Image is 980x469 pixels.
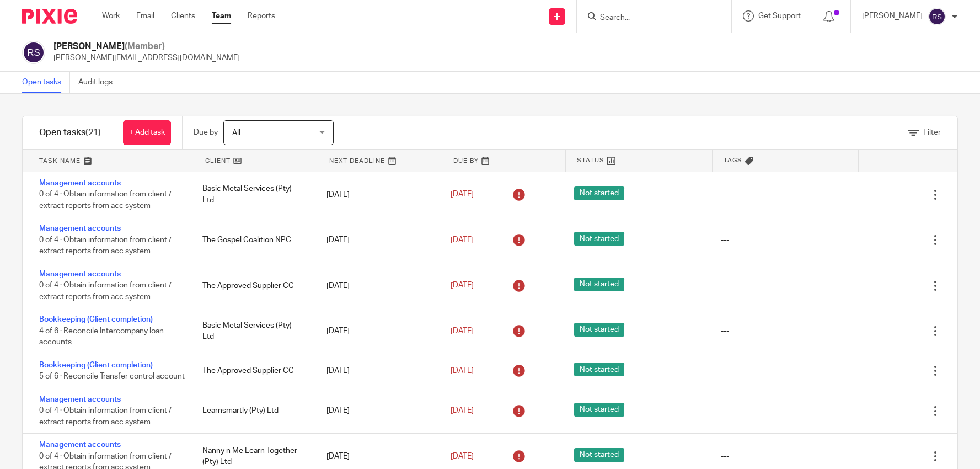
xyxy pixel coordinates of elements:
span: [DATE] [451,452,474,460]
span: Get Support [758,12,801,20]
a: Reports [248,10,275,22]
input: Search [599,13,698,23]
span: Filter [923,129,941,136]
div: Basic Metal Services (Pty) Ltd [191,178,315,211]
div: [DATE] [315,275,440,297]
div: --- [721,326,729,337]
span: Not started [574,186,624,200]
a: Management accounts [39,225,121,232]
a: Bookkeeping (Client completion) [39,316,153,323]
span: Tags [724,156,742,165]
span: Not started [574,232,624,246]
p: [PERSON_NAME][EMAIL_ADDRESS][DOMAIN_NAME] [53,52,240,63]
div: [DATE] [315,229,440,251]
span: Not started [574,403,624,417]
span: [DATE] [451,327,474,335]
div: Basic Metal Services (Pty) Ltd [191,315,315,348]
a: Email [136,10,154,22]
span: 0 of 4 · Obtain information from client / extract reports from acc system [39,407,172,426]
a: Management accounts [39,270,121,278]
span: [DATE] [451,236,474,244]
span: Not started [574,323,624,337]
span: 0 of 4 · Obtain information from client / extract reports from acc system [39,282,172,301]
h1: Open tasks [39,127,101,138]
div: --- [721,451,729,462]
p: [PERSON_NAME] [862,10,923,22]
div: The Approved Supplier CC [191,360,315,382]
span: Status [577,156,604,165]
p: Due by [194,127,218,138]
span: [DATE] [451,191,474,199]
h2: [PERSON_NAME] [53,41,240,52]
a: Open tasks [22,72,70,93]
div: --- [721,405,729,416]
a: Team [212,10,231,22]
a: Management accounts [39,179,121,187]
a: Clients [171,10,195,22]
span: Not started [574,448,624,462]
div: The Gospel Coalition NPC [191,229,315,251]
img: svg%3E [928,8,946,25]
a: Audit logs [78,72,121,93]
a: Bookkeeping (Client completion) [39,361,153,369]
a: Management accounts [39,396,121,403]
div: Learnsmartly (Pty) Ltd [191,399,315,422]
span: [DATE] [451,281,474,289]
div: --- [721,234,729,246]
span: [DATE] [451,367,474,375]
img: Pixie [22,9,77,24]
span: 5 of 6 · Reconcile Transfer control account [39,372,185,380]
div: The Approved Supplier CC [191,275,315,297]
span: Not started [574,363,624,376]
span: [DATE] [451,407,474,414]
div: [DATE] [315,320,440,342]
div: --- [721,365,729,376]
div: --- [721,189,729,200]
img: svg%3E [22,41,45,64]
a: Work [102,10,120,22]
div: [DATE] [315,445,440,467]
a: Management accounts [39,441,121,449]
span: All [232,129,240,137]
div: [DATE] [315,184,440,206]
div: --- [721,280,729,291]
span: 4 of 6 · Reconcile Intercompany loan accounts [39,327,164,347]
span: (21) [85,128,101,137]
span: Not started [574,278,624,291]
div: [DATE] [315,399,440,422]
div: [DATE] [315,360,440,382]
span: 0 of 4 · Obtain information from client / extract reports from acc system [39,236,172,255]
span: 0 of 4 · Obtain information from client / extract reports from acc system [39,191,172,210]
span: (Member) [125,42,165,51]
a: + Add task [123,120,171,145]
